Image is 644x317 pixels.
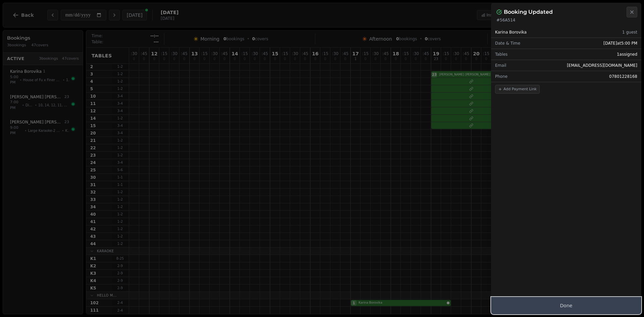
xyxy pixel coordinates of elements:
button: Add Payment Link [495,85,540,94]
button: Done [491,297,641,314]
span: 07801228168 [609,74,637,79]
span: 1 guest [622,30,637,35]
span: Phone [495,74,507,79]
span: [DATE] at 5:00 PM [603,41,637,46]
span: Email [495,63,506,68]
span: Tables [495,52,507,57]
span: 1 assigned [617,52,637,57]
span: Karina Borovika [495,30,527,35]
h2: Booking Updated [504,8,553,16]
p: # 56A514 [496,17,636,23]
span: Date & Time [495,41,520,46]
span: [EMAIL_ADDRESS][DOMAIN_NAME] [567,63,637,68]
